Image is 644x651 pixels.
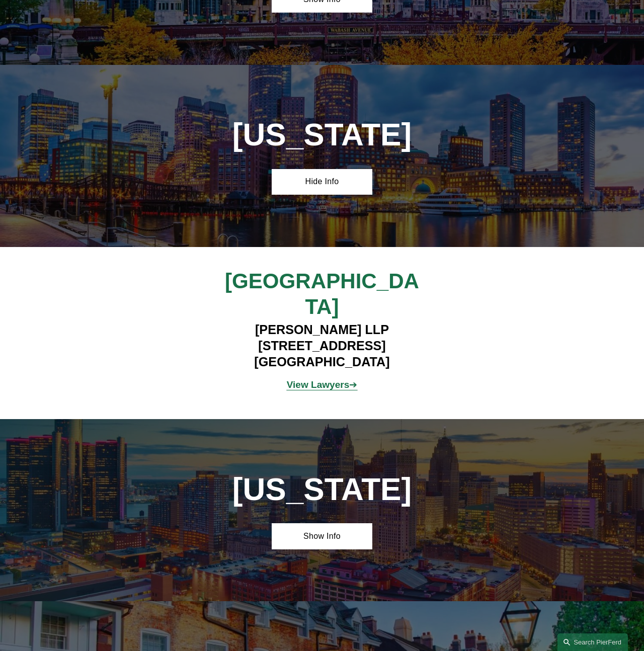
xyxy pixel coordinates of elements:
[196,117,448,152] h1: [US_STATE]
[196,321,448,370] h4: [PERSON_NAME] LLP [STREET_ADDRESS] [GEOGRAPHIC_DATA]
[287,379,358,390] span: ➔
[272,523,373,549] a: Show Info
[221,471,423,507] h1: [US_STATE]
[287,379,350,390] strong: View Lawyers
[225,269,419,318] span: [GEOGRAPHIC_DATA]
[287,379,358,390] a: View Lawyers➔
[557,633,628,651] a: Search this site
[272,169,373,195] a: Hide Info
